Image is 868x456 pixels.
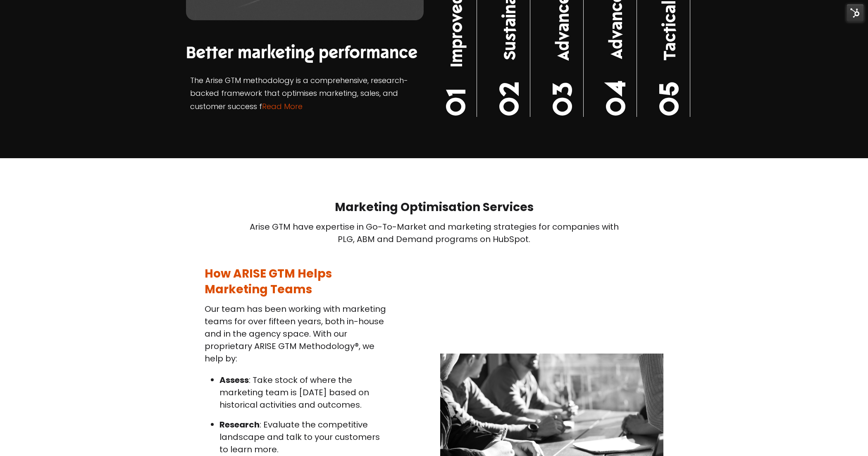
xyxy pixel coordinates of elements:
h2: Marketing Optimisation Services [205,199,663,215]
span: 01 [444,88,471,117]
strong: Research [219,419,260,430]
span: 03 [550,81,577,117]
span: 02 [497,81,524,117]
span: 05 [657,81,684,117]
strong: Assess [219,374,249,386]
h2: How ARISE GTM Helps Marketing Teams [205,266,389,297]
a: Read More [262,101,303,112]
p: The Arise GTM methodology is a comprehensive, research-backed framework that optimises marketing,... [190,74,420,113]
span: 04 [603,80,631,117]
li: : Take stock of where the marketing team is [DATE] based on historical activities and outcomes. [219,374,389,411]
li: : Evaluate the competitive landscape and talk to your customers to learn more. [219,418,389,456]
p: Our team has been working with marketing teams for over fifteen years, both in-house and in the a... [205,303,389,365]
span: ® [355,340,359,352]
h3: Better marketing performance [186,41,424,66]
img: HubSpot Tools Menu Toggle [847,4,864,21]
span: Arise GTM have expertise in Go-To-Market and marketing strategies for companies with PLG, ABM and... [250,221,619,245]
